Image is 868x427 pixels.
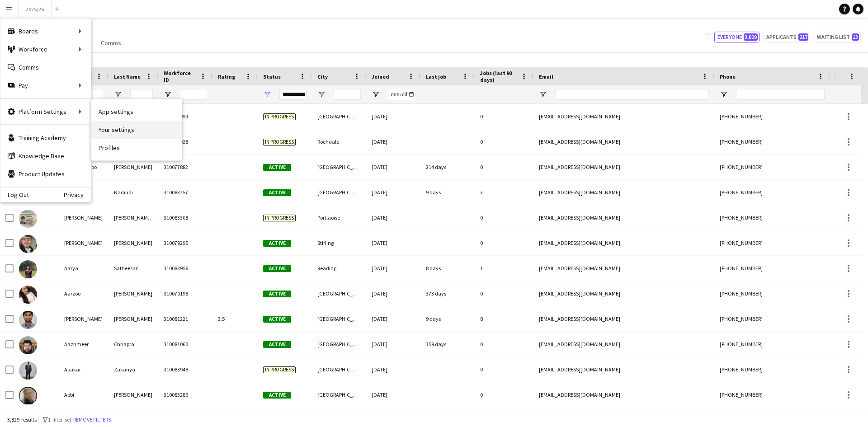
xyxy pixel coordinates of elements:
div: [DATE] [366,129,420,154]
span: Active [263,265,291,272]
a: Profiles [91,139,182,157]
div: [GEOGRAPHIC_DATA] [312,332,366,357]
div: [PHONE_NUMBER] [714,306,830,331]
a: Log Out [0,191,29,198]
div: [PHONE_NUMBER] [714,281,830,306]
div: 310083948 [158,357,212,382]
span: In progress [263,139,296,145]
div: [DATE] [366,155,420,179]
a: Training Academy [0,129,91,147]
div: 8 days [420,256,475,281]
img: Aarya Satheesan [19,260,37,278]
img: Aaron Doheny Byrne [19,210,37,228]
div: [PHONE_NUMBER] [714,332,830,357]
div: [EMAIL_ADDRESS][DOMAIN_NAME] [533,129,714,154]
button: Waiting list13 [814,32,861,42]
div: [PHONE_NUMBER] [714,155,830,179]
a: Your settings [91,121,182,139]
div: 0 [475,155,533,179]
div: 310083308 [158,205,212,230]
div: 0 [475,281,533,306]
div: [EMAIL_ADDRESS][DOMAIN_NAME] [533,180,714,205]
span: 13 [852,33,859,41]
button: Open Filter Menu [317,90,325,99]
input: Joined Filter Input [388,89,415,100]
div: Abakar [59,357,108,382]
div: Nadiadi [108,180,158,205]
span: Active [263,189,291,196]
button: Open Filter Menu [372,90,380,99]
a: Knowledge Base [0,147,91,165]
span: Active [263,316,291,323]
div: 0 [475,104,533,129]
div: [GEOGRAPHIC_DATA] [312,306,366,331]
input: First Name Filter Input [80,89,103,100]
div: Abbi [59,382,108,407]
span: Active [263,164,291,171]
div: [PERSON_NAME] [108,382,158,407]
span: City [317,73,328,80]
img: Aaron Taylor [19,235,37,253]
button: Open Filter Menu [164,90,172,99]
span: Phone [720,73,736,80]
div: 214 days [420,155,475,179]
div: 373 days [420,281,475,306]
div: [EMAIL_ADDRESS][DOMAIN_NAME] [533,104,714,129]
div: [DATE] [366,104,420,129]
div: 9 days [420,180,475,205]
span: Active [263,392,291,399]
a: Comms [0,58,91,76]
span: 3,829 [744,33,758,41]
div: [PHONE_NUMBER] [714,230,830,255]
div: 3 [475,180,533,205]
span: Status [263,73,281,80]
div: 9 days [420,306,475,331]
div: [DATE] [366,205,420,230]
span: Last Name [114,73,141,80]
div: [PHONE_NUMBER] [714,256,830,281]
div: Chhapra [108,332,158,357]
div: [GEOGRAPHIC_DATA] [312,382,366,407]
div: Stirling [312,230,366,255]
div: 310083286 [158,382,212,407]
button: Open Filter Menu [539,90,547,99]
span: Active [263,341,291,348]
div: [GEOGRAPHIC_DATA] [312,180,366,205]
div: Platform Settings [0,103,91,121]
div: 310079295 [158,230,212,255]
div: [DATE] [366,256,420,281]
div: Rochdale [312,129,366,154]
span: Active [263,291,291,297]
button: Applicants217 [763,32,810,42]
div: [DATE] [366,230,420,255]
div: [GEOGRAPHIC_DATA] [312,357,366,382]
div: [EMAIL_ADDRESS][DOMAIN_NAME] [533,382,714,407]
a: Product Updates [0,165,91,183]
div: 1 [475,256,533,281]
div: [PHONE_NUMBER] [714,205,830,230]
div: [PERSON_NAME] [PERSON_NAME] [108,205,158,230]
div: [PERSON_NAME] [59,230,108,255]
span: Comms [101,39,121,47]
span: Jobs (last 90 days) [480,70,517,83]
div: Zakariya [108,357,158,382]
div: Aarzoo [59,281,108,306]
span: Last job [426,73,446,80]
input: City Filter Input [334,89,361,100]
div: Portlaoise [312,205,366,230]
div: [DATE] [366,180,420,205]
div: [EMAIL_ADDRESS][DOMAIN_NAME] [533,332,714,357]
div: 0 [475,230,533,255]
span: 217 [798,33,808,41]
img: Aazhmeer Chhapra [19,336,37,354]
div: Workforce [0,40,91,58]
button: Open Filter Menu [114,90,122,99]
div: Pay [0,76,91,94]
div: [PHONE_NUMBER] [714,357,830,382]
div: [PERSON_NAME] [108,306,158,331]
div: 0 [475,205,533,230]
span: Email [539,73,553,80]
span: In progress [263,113,296,120]
div: [PHONE_NUMBER] [714,180,830,205]
div: [EMAIL_ADDRESS][DOMAIN_NAME] [533,230,714,255]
